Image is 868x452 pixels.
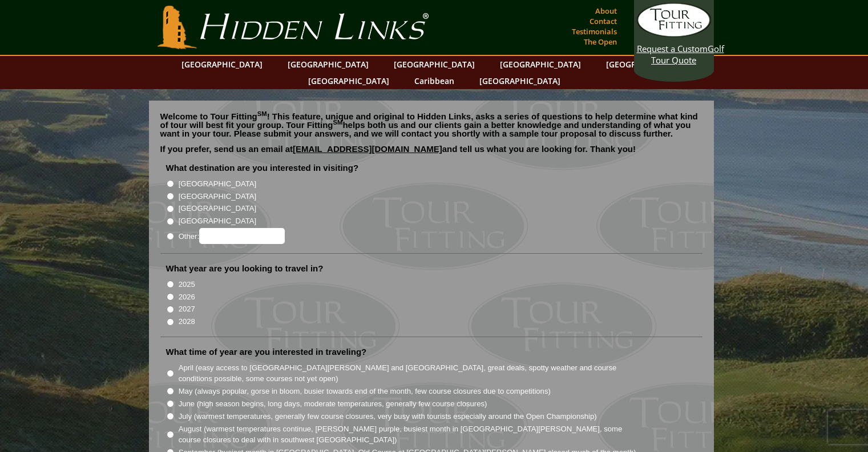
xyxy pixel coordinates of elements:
label: What destination are you interested in visiting? [166,162,359,174]
span: Request a Custom [637,43,708,54]
label: August (warmest temperatures continue, [PERSON_NAME] purple, busiest month in [GEOGRAPHIC_DATA][P... [179,423,637,446]
label: Other: [179,228,285,244]
p: Welcome to Tour Fitting ! This feature, unique and original to Hidden Links, asks a series of que... [160,112,703,138]
a: [GEOGRAPHIC_DATA] [474,73,566,89]
label: 2025 [179,279,195,290]
a: [GEOGRAPHIC_DATA] [600,56,693,73]
a: Request a CustomGolf Tour Quote [637,3,711,66]
a: Caribbean [409,73,460,89]
a: The Open [581,34,620,50]
label: [GEOGRAPHIC_DATA] [179,178,256,190]
label: 2026 [179,291,195,303]
label: July (warmest temperatures, generally few course closures, very busy with tourists especially aro... [179,411,597,422]
label: [GEOGRAPHIC_DATA] [179,191,256,202]
label: June (high season begins, long days, moderate temperatures, generally few course closures) [179,398,487,410]
a: [GEOGRAPHIC_DATA] [388,56,481,73]
a: [GEOGRAPHIC_DATA] [302,73,395,89]
label: [GEOGRAPHIC_DATA] [179,215,256,227]
label: [GEOGRAPHIC_DATA] [179,203,256,214]
p: If you prefer, send us an email at and tell us what you are looking for. Thank you! [160,145,703,162]
a: [GEOGRAPHIC_DATA] [282,56,374,73]
a: [GEOGRAPHIC_DATA] [494,56,587,73]
a: [EMAIL_ADDRESS][DOMAIN_NAME] [293,144,442,154]
sup: SM [257,110,267,117]
a: [GEOGRAPHIC_DATA] [176,56,268,73]
a: About [592,3,620,19]
label: 2028 [179,316,195,327]
a: Contact [587,13,620,29]
input: Other: [199,228,285,244]
a: Testimonials [569,23,620,39]
sup: SM [333,119,343,126]
label: 2027 [179,303,195,315]
label: What time of year are you interested in traveling? [166,346,367,358]
label: May (always popular, gorse in bloom, busier towards end of the month, few course closures due to ... [179,386,551,397]
label: April (easy access to [GEOGRAPHIC_DATA][PERSON_NAME] and [GEOGRAPHIC_DATA], great deals, spotty w... [179,362,637,385]
label: What year are you looking to travel in? [166,263,324,274]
